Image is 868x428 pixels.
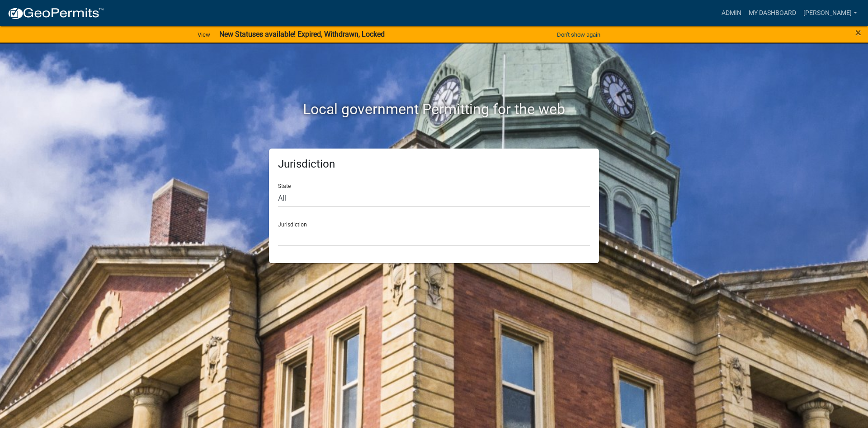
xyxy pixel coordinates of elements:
span: × [855,26,861,39]
a: [PERSON_NAME] [800,5,861,22]
button: Close [855,27,861,38]
h5: Jurisdiction [278,158,590,171]
button: Don't show again [553,27,604,42]
h2: Local government Permitting for the web [183,101,685,118]
strong: New Statuses available! Expired, Withdrawn, Locked [219,30,385,38]
a: Admin [718,5,745,22]
a: View [194,27,214,42]
a: My Dashboard [745,5,800,22]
